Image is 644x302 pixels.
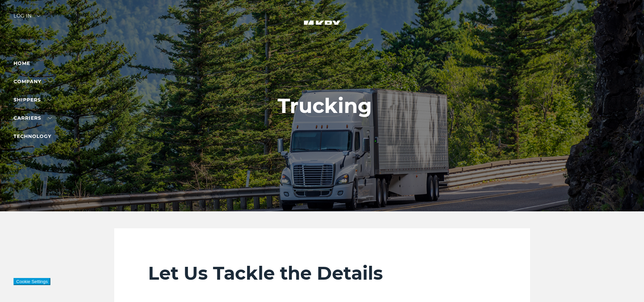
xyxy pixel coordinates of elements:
div: Log in [14,14,41,23]
a: Company [14,78,52,85]
a: Carriers [14,115,52,121]
h1: Trucking [278,94,372,117]
button: Cookie Settings [14,278,50,285]
a: Technology [14,133,51,139]
img: kbx logo [297,14,348,43]
h2: Let Us Tackle the Details [148,262,496,284]
a: Home [14,60,30,66]
a: SHIPPERS [14,97,52,103]
img: arrow [37,15,41,17]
